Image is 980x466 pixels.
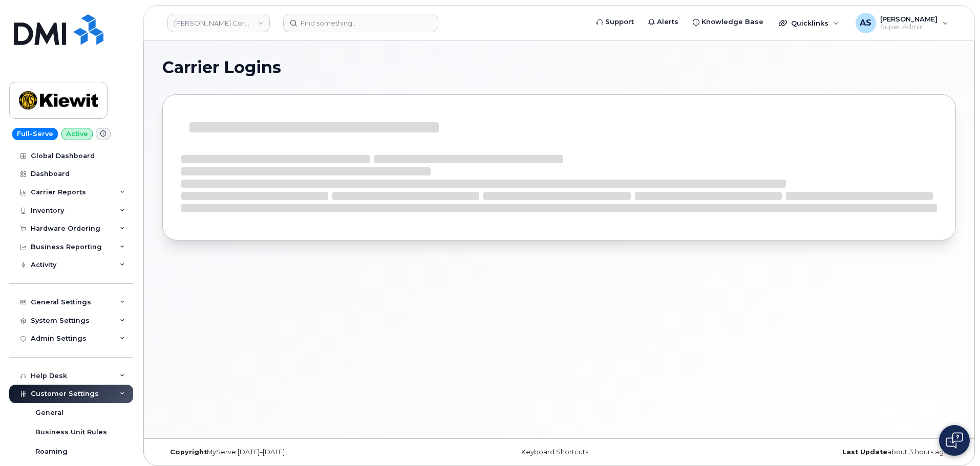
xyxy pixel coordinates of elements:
strong: Last Update [842,448,887,456]
strong: Copyright [170,448,207,456]
img: Open chat [946,432,963,449]
div: MyServe [DATE]–[DATE] [162,448,427,456]
div: about 3 hours ago [691,448,956,456]
span: Carrier Logins [162,60,281,75]
a: Keyboard Shortcuts [521,448,588,456]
